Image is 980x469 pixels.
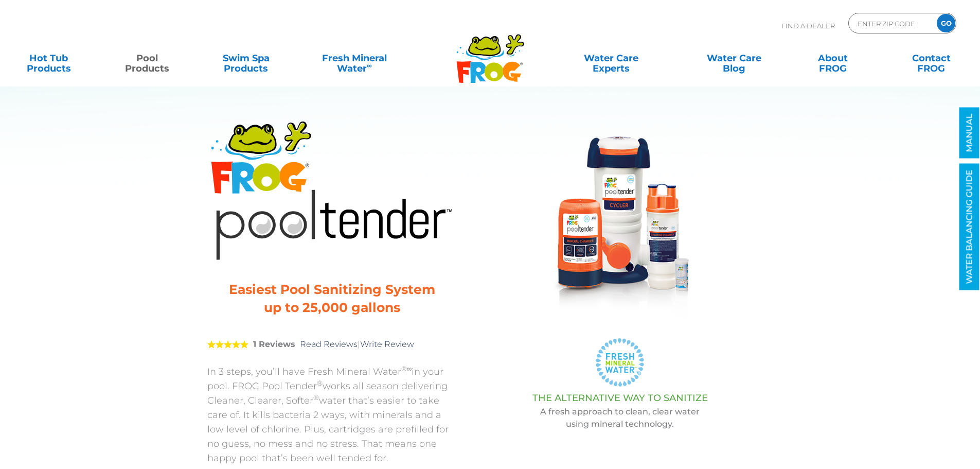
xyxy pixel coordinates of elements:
a: Write Review [360,339,414,349]
img: Frog Products Logo [451,21,530,83]
sup: ® [317,379,323,387]
a: Read Reviews [300,339,358,349]
p: A fresh approach to clean, clear water using mineral technology. [483,406,758,430]
a: Water CareBlog [696,48,772,68]
a: Water CareExperts [549,48,673,68]
p: Find A Dealer [781,13,835,39]
a: AboutFROG [794,48,871,68]
span: 5 [207,340,248,349]
a: MANUAL [959,108,979,159]
h3: Easiest Pool Sanitizing System up to 25,000 gallons [220,281,444,317]
h3: THE ALTERNATIVE WAY TO SANITIZE [483,393,758,403]
a: ContactFROG [893,48,970,68]
sup: ®∞ [401,364,412,373]
a: Hot TubProducts [10,48,87,68]
strong: 1 Reviews [253,339,295,349]
div: | [207,324,457,364]
p: In 3 steps, you’ll have Fresh Mineral Water in your pool. FROG Pool Tender works all season deliv... [207,364,457,465]
a: Fresh MineralWater∞ [306,48,402,68]
a: Swim SpaProducts [208,48,284,68]
sup: ® [313,393,319,402]
img: Product Logo [207,116,457,263]
a: PoolProducts [109,48,186,68]
input: GO [937,14,955,32]
sup: ∞ [367,61,372,70]
a: WATER BALANCING GUIDE [959,164,979,290]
